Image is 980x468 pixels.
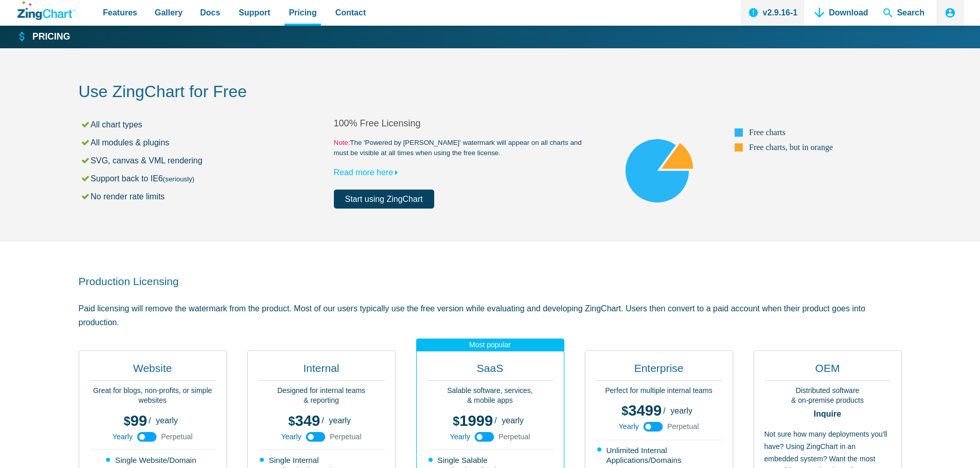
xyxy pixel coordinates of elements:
[330,433,362,440] span: Perpetual
[764,386,891,406] p: Distributed software & on-premise products
[258,361,385,381] h2: Internal
[17,1,76,20] a: ZingChart Logo. Click to return to the homepage
[596,361,722,381] h2: Enterprise
[427,386,554,406] p: Salable software, services, & mobile apps
[32,32,70,42] strong: Pricing
[281,433,301,440] span: Yearly
[80,136,334,149] li: All modules & plugins
[112,433,132,440] span: Yearly
[329,416,351,425] span: yearly
[258,386,385,406] p: Designed for internal teams & reporting
[155,6,183,20] span: Gallery
[621,402,662,419] span: 3499
[667,423,699,430] span: Perpetual
[322,417,324,425] span: /
[80,172,334,185] li: Support back to IE6
[106,455,201,465] li: Single Website/Domain
[156,416,178,425] span: yearly
[494,417,496,425] span: /
[80,154,334,167] li: SVG, canvas & VML rendering
[502,416,524,425] span: yearly
[498,433,530,440] span: Perpetual
[335,6,366,20] span: Contact
[450,433,470,440] span: Yearly
[663,407,665,415] span: /
[427,361,554,381] h2: SaaS
[90,386,216,406] p: Great for blogs, non-profits, or simple websites
[163,175,194,183] small: (seriously)
[334,139,350,146] span: Note:
[80,190,334,203] li: No render rate limits
[596,386,722,396] p: Perfect for multiple internal teams
[288,413,320,429] span: 349
[103,6,137,20] span: Features
[334,138,589,158] small: The 'Powered by [PERSON_NAME]' watermark will appear on all charts and must be visible at all tim...
[618,423,638,430] span: Yearly
[670,406,692,415] span: yearly
[149,417,151,425] span: /
[124,413,147,429] span: 99
[17,31,70,43] a: Pricing
[79,81,902,104] h2: Use ZingChart for Free
[334,118,589,129] h2: 100% Free Licensing
[453,413,493,429] span: 1999
[239,6,270,20] span: Support
[79,274,902,288] h2: Production Licensing
[79,302,902,329] p: Paid licensing will remove the watermark from the product. Most of our users typically use the fr...
[764,361,891,381] h2: OEM
[90,361,216,381] h2: Website
[597,445,722,466] li: Unlimited Internal Applications/Domains
[289,6,316,20] span: Pricing
[334,190,434,209] a: Start using ZingChart
[334,168,403,177] a: Read more here
[80,118,334,132] li: All chart types
[764,410,891,418] strong: Inquire
[161,433,193,440] span: Perpetual
[200,6,220,20] span: Docs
